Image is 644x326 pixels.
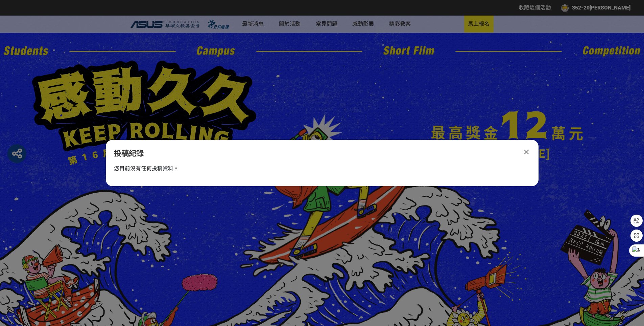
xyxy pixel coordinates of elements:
[114,165,179,172] span: 您目前沒有任何投稿資料。
[468,19,490,27] span: 馬上報名
[583,46,640,57] img: Competition
[32,61,259,166] img: 感動久久
[264,15,315,28] a: 活動概念
[238,16,267,32] a: 最新消息
[4,46,48,55] img: Students
[114,148,530,159] div: 投稿紀錄
[204,20,235,29] img: PTS
[431,110,583,140] img: 感動久久
[385,16,414,32] a: 精彩教案
[197,46,235,57] img: Campus
[264,55,315,68] a: 注意事項
[130,21,200,28] img: ASUS
[222,117,422,281] img: 感動久久
[349,16,378,32] a: 感動影展
[264,41,315,55] a: 活動附件
[279,30,301,38] span: 賽制規範
[383,46,434,55] img: Film
[312,16,341,32] a: 常見問題
[519,4,551,11] span: 收藏這個活動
